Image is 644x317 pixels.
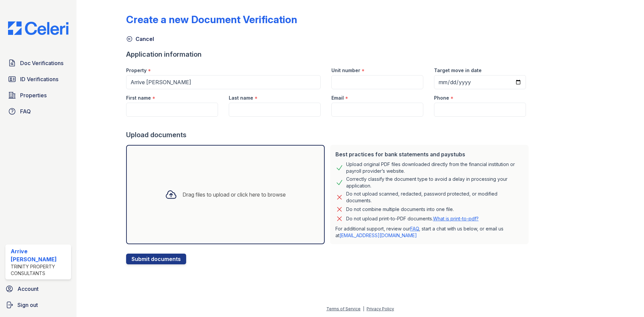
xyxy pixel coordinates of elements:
[126,130,531,140] div: Upload documents
[17,301,38,309] span: Sign out
[20,75,58,83] span: ID Verifications
[434,67,482,74] label: Target move in date
[335,150,523,158] div: Best practices for bank statements and paystubs
[20,59,63,67] span: Doc Verifications
[5,105,71,118] a: FAQ
[339,232,417,238] a: [EMAIL_ADDRESS][DOMAIN_NAME]
[3,298,74,312] a: Sign out
[5,72,71,86] a: ID Verifications
[126,50,531,59] div: Application information
[5,56,71,70] a: Doc Verifications
[182,191,286,199] div: Drag files to upload or click here to browse
[126,95,151,101] label: First name
[346,205,454,213] div: Do not combine multiple documents into one file.
[229,95,253,101] label: Last name
[331,67,360,74] label: Unit number
[126,13,297,25] div: Create a new Document Verification
[346,161,523,174] div: Upload original PDF files downloaded directly from the financial institution or payroll provider’...
[434,95,449,101] label: Phone
[335,225,523,239] p: For additional support, review our , start a chat with us below, or email us at
[126,67,147,74] label: Property
[3,282,74,296] a: Account
[410,226,419,231] a: FAQ
[3,21,74,35] img: CE_Logo_Blue-a8612792a0a2168367f1c8372b55b34899dd931a85d93a1a3d3e32e68fde9ad4.png
[17,285,39,293] span: Account
[363,306,364,311] div: |
[11,247,68,263] div: Arrive [PERSON_NAME]
[346,215,479,222] p: Do not upload print-to-PDF documents.
[367,306,394,311] a: Privacy Policy
[20,107,31,115] span: FAQ
[433,216,479,221] a: What is print-to-pdf?
[346,176,523,189] div: Correctly classify the document type to avoid a delay in processing your application.
[326,306,361,311] a: Terms of Service
[126,35,154,43] a: Cancel
[11,263,68,277] div: Trinity Property Consultants
[20,91,47,99] span: Properties
[126,254,186,264] button: Submit documents
[5,89,71,102] a: Properties
[331,95,344,101] label: Email
[346,191,523,204] div: Do not upload scanned, redacted, password protected, or modified documents.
